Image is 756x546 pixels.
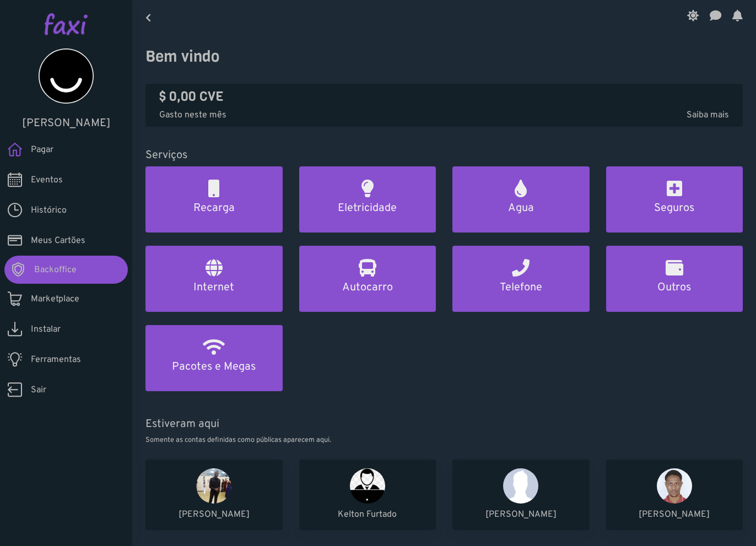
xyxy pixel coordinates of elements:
img: Kelton Furtado [350,468,385,504]
p: [PERSON_NAME] [154,508,274,521]
a: Internet [145,246,283,312]
a: Autocarro [299,246,436,312]
p: Kelton Furtado [308,508,428,521]
a: Kelton Furtado Kelton Furtado [299,459,436,530]
h5: Agua [466,202,576,215]
h5: Serviços [145,149,743,162]
a: [PERSON_NAME] [17,48,116,130]
p: [PERSON_NAME] [461,508,581,521]
h5: [PERSON_NAME] [17,117,116,130]
span: Backoffice [34,263,77,277]
h5: Pacotes e Megas [159,360,269,374]
h5: Estiveram aqui [145,418,743,431]
p: Gasto neste mês [159,109,729,122]
h5: Eletricidade [312,202,423,215]
span: Ferramentas [31,353,81,366]
h5: Seguros [619,202,730,215]
a: Telefone [452,246,590,312]
span: Instalar [31,323,61,336]
h3: Bem vindo [145,47,743,66]
a: Agua [452,166,590,233]
h5: Internet [159,281,269,294]
span: Meus Cartões [31,234,85,247]
h5: Autocarro [312,281,423,294]
span: Histórico [31,204,67,217]
span: Marketplace [31,293,79,306]
a: Pacotes e Megas [145,325,283,391]
h4: $ 0,00 CVE [159,89,729,105]
img: Anna Rodrigues [503,468,538,504]
p: [PERSON_NAME] [615,508,735,521]
a: Anna Rodrigues [PERSON_NAME] [452,459,590,530]
a: Backoffice [4,256,128,284]
img: Carlos Barros [657,468,692,504]
a: Carlos Barros [PERSON_NAME] [606,459,743,530]
p: Somente as contas definidas como públicas aparecem aqui. [145,435,743,446]
span: Eventos [31,174,63,187]
h5: Recarga [159,202,269,215]
img: Mikas Robalo [196,468,231,504]
a: Recarga [145,166,283,233]
span: Saiba mais [687,109,729,122]
h5: Outros [619,281,730,294]
a: Seguros [606,166,743,233]
a: Mikas Robalo [PERSON_NAME] [145,459,283,530]
h5: Telefone [466,281,576,294]
span: Pagar [31,143,53,156]
a: $ 0,00 CVE Gasto neste mêsSaiba mais [159,89,729,122]
span: Sair [31,383,46,397]
a: Eletricidade [299,166,436,233]
a: Outros [606,246,743,312]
